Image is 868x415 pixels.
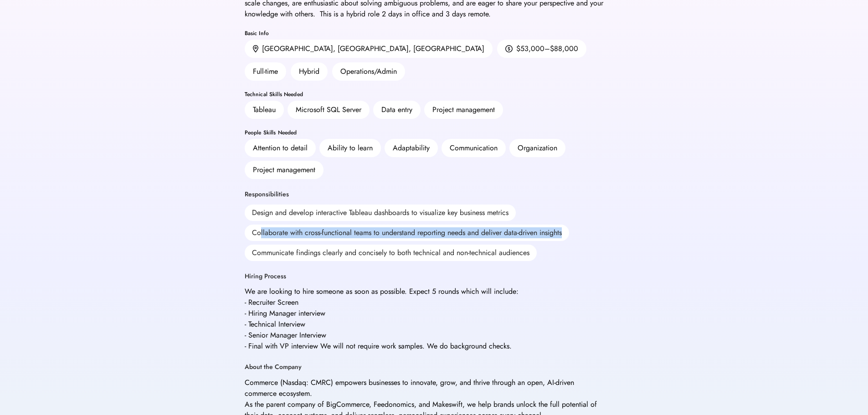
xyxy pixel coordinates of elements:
div: Full-time [245,62,286,81]
div: Data entry [381,104,412,115]
div: $53,000–$88,000 [516,43,578,54]
div: Hiring Process [245,272,286,281]
div: Basic Info [245,31,624,36]
div: Microsoft SQL Server [296,104,361,115]
div: Communication [450,143,498,154]
div: [GEOGRAPHIC_DATA], [GEOGRAPHIC_DATA], [GEOGRAPHIC_DATA] [262,43,484,54]
div: Communicate findings clearly and concisely to both technical and non-technical audiences [245,245,537,261]
div: Technical Skills Needed [245,92,624,97]
div: Tableau [253,104,276,115]
div: We are looking to hire someone as soon as possible. Expect 5 rounds which will include: - Recruit... [245,286,519,352]
div: Responsibilities [245,190,289,199]
div: Design and develop interactive Tableau dashboards to visualize key business metrics [245,205,516,221]
div: People Skills Needed [245,130,624,135]
img: location.svg [253,45,258,53]
div: Collaborate with cross-functional teams to understand reporting needs and deliver data-driven ins... [245,225,569,241]
div: Project management [253,164,315,175]
div: Adaptability [393,143,430,154]
div: Project management [432,104,495,115]
div: Ability to learn [328,143,373,154]
img: money.svg [505,45,513,53]
div: Attention to detail [253,143,308,154]
div: About the Company [245,363,302,372]
div: Hybrid [291,62,328,81]
div: Operations/Admin [332,62,405,81]
div: Organization [518,143,557,154]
